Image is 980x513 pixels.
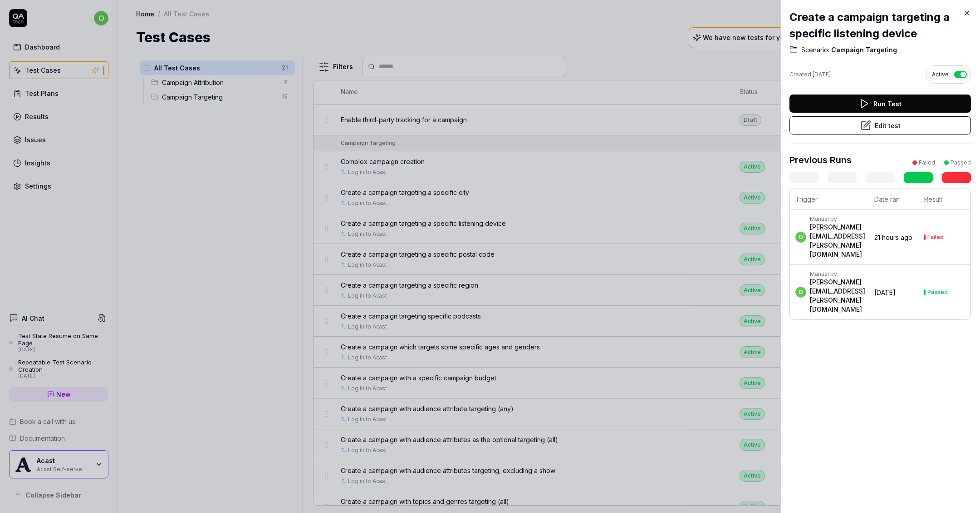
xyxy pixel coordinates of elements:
[810,270,865,278] div: Manual by
[810,278,865,314] div: [PERSON_NAME][EMAIL_ADDRESS][PERSON_NAME][DOMAIN_NAME]
[829,45,897,55] span: Campaign Targeting
[927,289,948,295] div: Passed
[810,215,865,223] div: Manual by
[801,45,829,55] span: Scenario:
[951,159,971,167] div: Passed
[789,70,831,79] div: Created
[932,70,949,79] span: Active
[795,287,806,298] span: o
[789,153,852,167] h3: Previous Runs
[874,234,912,241] time: 21 hours ago
[795,232,806,243] span: o
[813,71,831,78] time: [DATE]
[869,189,919,210] th: Date ran
[919,159,935,167] div: Failed
[789,95,971,113] button: Run Test
[789,116,971,134] button: Edit test
[790,189,869,210] th: Trigger
[789,9,971,42] h2: Create a campaign targeting a specific listening device
[874,289,896,296] time: [DATE]
[927,234,944,240] div: Failed
[919,189,970,210] th: Result
[810,223,865,259] div: [PERSON_NAME][EMAIL_ADDRESS][PERSON_NAME][DOMAIN_NAME]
